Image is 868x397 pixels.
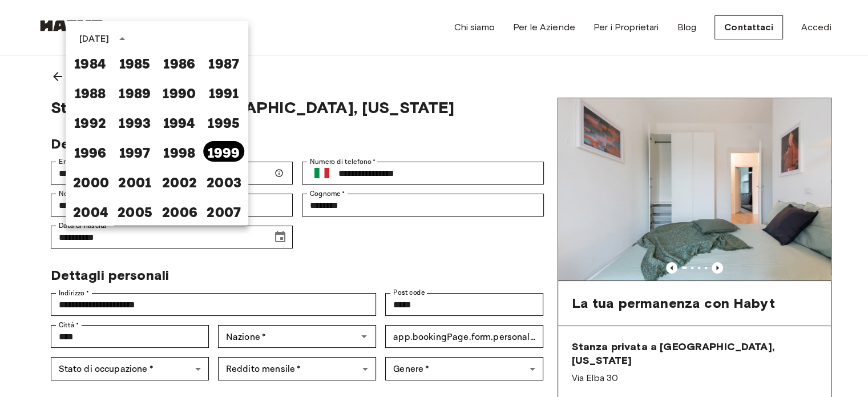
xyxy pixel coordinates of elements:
button: 1990 [159,82,200,102]
a: Blog [677,21,696,34]
span: Stanza privata a [GEOGRAPHIC_DATA], [US_STATE] [572,340,817,367]
div: app.bookingPage.form.personalDetails.fieldLabels.idNumber [385,325,543,348]
button: 2007 [203,200,244,221]
span: Via Elba 30 [572,372,817,384]
button: 2006 [159,200,200,221]
a: Contattaci [714,15,783,39]
div: Città [51,325,209,348]
button: year view is open, switch to calendar view [112,29,132,49]
button: Previous image [666,262,677,274]
button: 1985 [114,52,155,73]
button: 1999 [203,141,244,162]
a: Chi siamo [454,21,494,34]
button: 1987 [203,52,244,73]
label: Data di nascita [59,220,111,231]
button: 1991 [203,82,244,102]
a: Per le Aziende [513,21,575,34]
div: Cognome [302,194,544,216]
a: Per i Proprietari [594,21,659,34]
div: [DATE] [79,32,109,46]
button: Previous image [712,262,723,274]
button: 1996 [70,141,111,162]
div: Indirizzo [51,293,377,316]
button: 2002 [159,171,200,191]
img: Italy [314,168,329,178]
button: 1984 [70,52,111,73]
button: Choose date, selected date is Jan 1, 1999 [269,226,292,248]
button: 1994 [159,111,200,132]
button: 1992 [70,111,111,132]
label: Post code [393,288,425,298]
label: Nome [59,189,82,199]
button: 1998 [159,141,200,162]
div: Email [51,162,293,185]
img: Habyt [37,20,106,31]
span: La tua permanenza con Habyt [572,295,775,312]
button: 2003 [203,171,244,191]
label: Numero di telefono [310,157,376,167]
span: Dettagli personali [51,267,169,283]
div: Nome [51,194,293,216]
img: Marketing picture of unit IT-14-085-001-01H [558,98,831,280]
label: Cognome [310,189,345,199]
span: Stanza privata a [GEOGRAPHIC_DATA], [US_STATE] [51,98,544,117]
button: 2005 [114,200,155,221]
button: 1997 [114,141,155,162]
button: Open [356,328,372,344]
label: Città [59,320,79,330]
button: 1995 [203,111,244,132]
button: 1988 [70,82,111,102]
button: 1993 [114,111,155,132]
svg: Assicurati che il tuo indirizzo email sia corretto — ti invieremo i dettagli della tua prenotazio... [274,169,284,178]
span: Dettagli account [51,135,163,152]
p: Trova un alloggio [142,21,214,34]
button: 1986 [159,52,200,73]
button: 2004 [70,200,111,221]
button: 1989 [114,82,155,102]
button: 2001 [114,171,155,191]
div: Post code [385,293,543,316]
a: Accedi [801,21,831,34]
label: Indirizzo [59,288,89,298]
button: Select country [310,161,334,185]
button: 2000 [70,171,111,191]
label: Email [59,157,81,167]
a: Indietro [37,55,831,98]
